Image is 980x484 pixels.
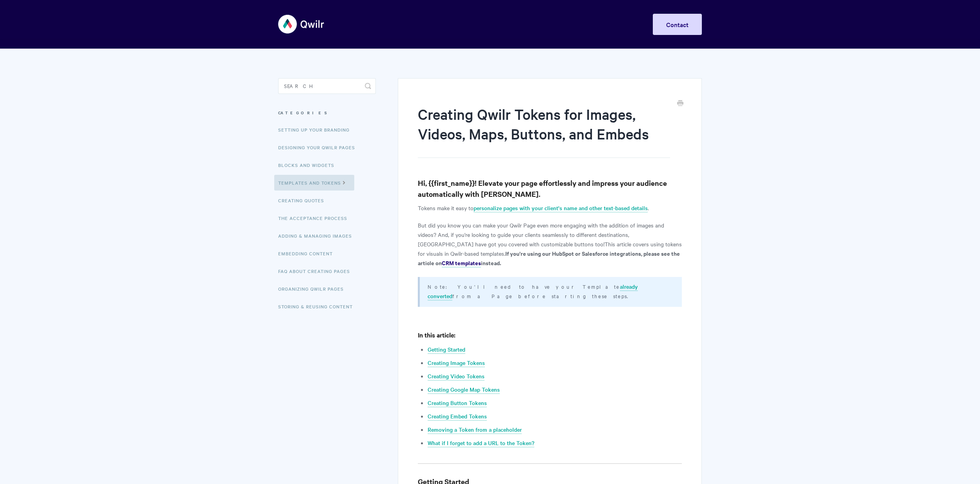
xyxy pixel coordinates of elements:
[278,246,339,261] a: Embedding Content
[418,178,682,200] h3: Hi, {{first_name}}! Elevate your page effortlessly and impress your audience automatically with [...
[278,78,376,94] input: Search
[428,385,500,394] a: Creating Google Map Tokens
[418,220,682,268] p: But did you know you can make your Qwilr Page even more engaging with the addition of images and ...
[278,106,376,120] h3: Categories
[653,14,702,35] a: Contact
[418,330,455,339] strong: In this article:
[428,359,485,367] a: Creating Image Tokens
[278,299,359,314] a: Storing & Reusing Content
[278,228,358,244] a: Adding & Managing Images
[278,281,350,297] a: Organizing Qwilr Pages
[278,192,330,208] a: Creating Quotes
[428,372,485,381] a: Creating Video Tokens
[677,99,683,108] a: Print this Article
[428,345,465,354] a: Getting Started
[442,259,481,268] a: CRM templates
[474,204,648,213] a: personalize pages with your client's name and other text-based details
[428,399,487,407] a: Creating Button Tokens
[428,282,638,301] a: already converted
[428,439,534,447] a: What if I forget to add a URL to the Token?
[278,210,353,226] a: The Acceptance Process
[278,139,361,155] a: Designing Your Qwilr Pages
[274,175,354,191] a: Templates and Tokens
[428,412,487,421] a: Creating Embed Tokens
[278,263,356,279] a: FAQ About Creating Pages
[418,104,670,158] h1: Creating Qwilr Tokens for Images, Videos, Maps, Buttons, and Embeds
[278,9,325,39] img: Qwilr Help Center
[278,122,355,137] a: Setting up your Branding
[278,157,340,173] a: Blocks and Widgets
[418,249,680,267] strong: If you're using our HubSpot or Salesforce integrations, please see the article on
[481,258,501,267] strong: instead.
[418,203,682,213] p: Tokens make it easy to .
[428,425,522,434] a: Removing a Token from a placeholder
[428,282,672,301] p: Note: You'll need to have your Template from a Page before starting these steps.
